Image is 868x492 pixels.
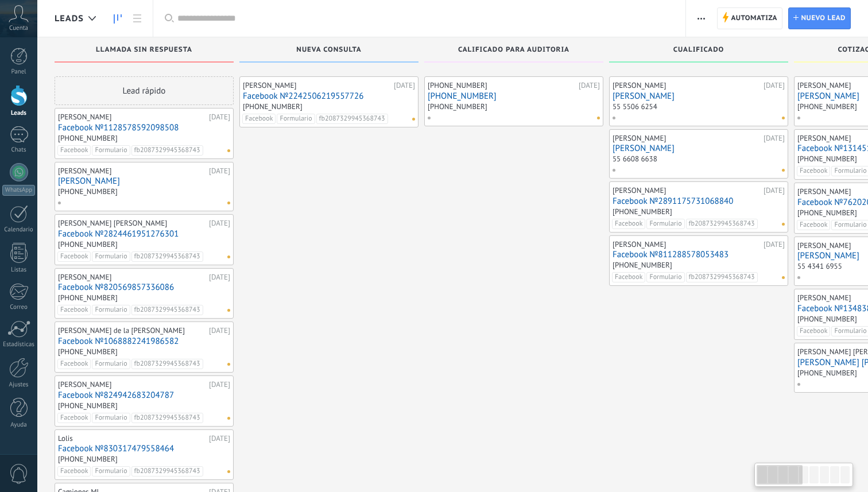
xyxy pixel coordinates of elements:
[2,421,36,429] div: Ayuda
[613,207,672,216] div: [PHONE_NUMBER]
[58,454,118,464] div: [PHONE_NUMBER]
[131,305,203,315] span: fb2087329945368743
[58,390,230,400] a: Facebook №824942683204787
[613,240,761,249] div: [PERSON_NAME]
[615,46,782,56] div: Cualificado
[58,123,230,133] a: Facebook №1128578592098508
[58,401,118,410] div: [PHONE_NUMBER]
[797,166,830,176] span: Facebook
[57,466,91,476] span: Facebook
[92,359,130,369] span: Formulario
[2,304,36,311] div: Correo
[92,466,130,476] span: Formulario
[55,13,84,24] span: Leads
[2,226,36,234] div: Calendario
[58,434,206,443] div: Lolis
[797,208,857,218] div: [PHONE_NUMBER]
[58,347,118,357] div: [PHONE_NUMBER]
[428,81,576,90] div: [PHONE_NUMBER]
[613,186,761,195] div: [PERSON_NAME]
[58,444,230,454] a: Facebook №830317479558464
[57,305,91,315] span: Facebook
[764,134,785,143] div: [DATE]
[57,251,91,262] span: Facebook
[2,146,36,154] div: Chats
[243,102,303,111] div: [PHONE_NUMBER]
[646,219,684,229] span: Formulario
[92,251,130,262] span: Formulario
[394,81,415,90] div: [DATE]
[2,266,36,274] div: Listas
[58,133,118,143] div: [PHONE_NUMBER]
[58,380,206,389] div: [PERSON_NAME]
[92,145,130,156] span: Formulario
[277,114,315,124] span: Formulario
[209,380,230,389] div: [DATE]
[227,309,230,312] span: No hay nada asignado
[782,223,785,226] span: No hay nada asignado
[613,102,657,111] div: 55 5506 6254
[458,46,569,54] span: Calificado para auditoria
[797,314,857,324] div: [PHONE_NUMBER]
[613,134,761,143] div: [PERSON_NAME]
[412,118,415,121] span: No hay nada asignado
[731,8,777,29] span: Automatiza
[131,359,203,369] span: fb2087329945368743
[428,91,600,101] a: [PHONE_NUMBER]
[2,110,36,117] div: Leads
[612,272,645,282] span: Facebook
[686,219,758,229] span: fb2087329945368743
[2,341,36,348] div: Estadísticas
[579,81,600,90] div: [DATE]
[788,7,851,29] a: Nuevo lead
[57,145,91,156] span: Facebook
[131,413,203,423] span: fb2087329945368743
[316,114,388,124] span: fb2087329945368743
[797,326,830,336] span: Facebook
[646,272,684,282] span: Formulario
[2,381,36,389] div: Ajustes
[58,176,230,186] a: [PERSON_NAME]
[428,102,487,111] div: [PHONE_NUMBER]
[686,272,758,282] span: fb2087329945368743
[209,166,230,176] div: [DATE]
[131,145,203,156] span: fb2087329945368743
[209,434,230,443] div: [DATE]
[58,219,206,228] div: [PERSON_NAME] [PERSON_NAME]
[2,68,36,76] div: Panel
[57,359,91,369] span: Facebook
[58,239,118,249] div: [PHONE_NUMBER]
[58,229,230,239] a: Facebook №2824461951276301
[209,113,230,122] div: [DATE]
[227,470,230,473] span: No hay nada asignado
[673,46,724,54] span: Cualificado
[782,276,785,279] span: No hay nada asignado
[58,336,230,346] a: Facebook №1068882241986582
[764,186,785,195] div: [DATE]
[764,240,785,249] div: [DATE]
[242,114,276,124] span: Facebook
[227,149,230,152] span: No hay nada asignado
[613,250,785,259] a: Facebook №811288578053483
[227,255,230,258] span: No hay nada asignado
[797,154,857,164] div: [PHONE_NUMBER]
[58,187,118,196] div: [PHONE_NUMBER]
[243,91,415,101] a: Facebook №2242506219557726
[209,273,230,282] div: [DATE]
[717,7,782,29] a: Automatiza
[92,305,130,315] span: Formulario
[296,46,361,54] span: Nueva consulta
[209,219,230,228] div: [DATE]
[58,113,206,122] div: [PERSON_NAME]
[58,326,206,335] div: [PERSON_NAME] de la [PERSON_NAME]
[58,166,206,176] div: [PERSON_NAME]
[613,196,785,206] a: Facebook №2891175731068840
[797,102,857,111] div: [PHONE_NUMBER]
[801,8,846,29] span: Nuevo lead
[57,413,91,423] span: Facebook
[2,185,35,196] div: WhatsApp
[96,46,192,54] span: Llamada sin respuesta
[131,466,203,476] span: fb2087329945368743
[797,368,857,378] div: [PHONE_NUMBER]
[613,260,672,270] div: [PHONE_NUMBER]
